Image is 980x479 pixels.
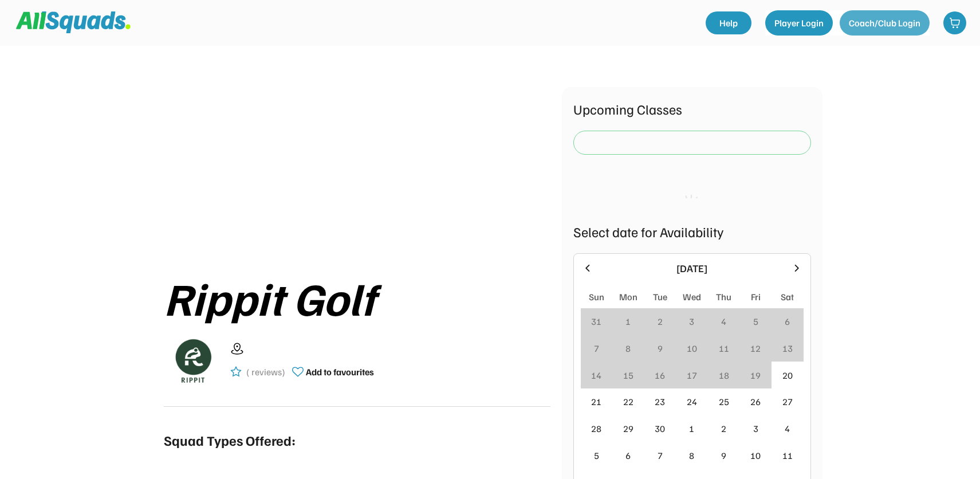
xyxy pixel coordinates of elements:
[721,422,726,435] div: 2
[625,341,631,355] div: 8
[600,261,784,276] div: [DATE]
[689,315,694,328] div: 3
[765,10,833,36] button: Player Login
[655,395,665,409] div: 23
[689,449,694,462] div: 8
[782,368,793,382] div: 20
[199,87,514,258] img: yH5BAEAAAAALAAAAAABAAEAAAIBRAA7
[658,341,663,355] div: 9
[753,315,758,328] div: 5
[751,290,761,304] div: Fri
[16,11,131,33] img: Squad%20Logo.svg
[164,430,296,450] div: Squad Types Offered:
[623,368,633,382] div: 15
[625,449,631,462] div: 6
[591,422,601,435] div: 28
[782,449,793,462] div: 11
[750,395,761,409] div: 26
[306,365,374,379] div: Add to favourites
[719,395,729,409] div: 25
[782,395,793,409] div: 27
[687,341,697,355] div: 10
[589,290,604,304] div: Sun
[653,290,667,304] div: Tue
[785,422,790,435] div: 4
[750,368,761,382] div: 19
[658,449,663,462] div: 7
[591,315,601,328] div: 31
[594,341,599,355] div: 7
[782,341,793,355] div: 13
[623,422,633,435] div: 29
[655,368,665,382] div: 16
[781,290,794,304] div: Sat
[246,365,285,379] div: ( reviews)
[687,368,697,382] div: 17
[591,395,601,409] div: 21
[719,368,729,382] div: 18
[840,10,930,36] button: Coach/Club Login
[573,99,811,119] div: Upcoming Classes
[753,422,758,435] div: 3
[164,332,221,389] img: Rippitlogov2_green.png
[164,272,550,323] div: Rippit Golf
[689,422,694,435] div: 1
[949,17,961,29] img: shopping-cart-01%20%281%29.svg
[623,395,633,409] div: 22
[706,11,751,34] a: Help
[658,315,663,328] div: 2
[687,395,697,409] div: 24
[785,315,790,328] div: 6
[750,341,761,355] div: 12
[719,341,729,355] div: 11
[655,422,665,435] div: 30
[625,315,631,328] div: 1
[721,315,726,328] div: 4
[619,290,637,304] div: Mon
[591,368,601,382] div: 14
[716,290,731,304] div: Thu
[683,290,701,304] div: Wed
[721,449,726,462] div: 9
[594,449,599,462] div: 5
[573,221,811,242] div: Select date for Availability
[750,449,761,462] div: 10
